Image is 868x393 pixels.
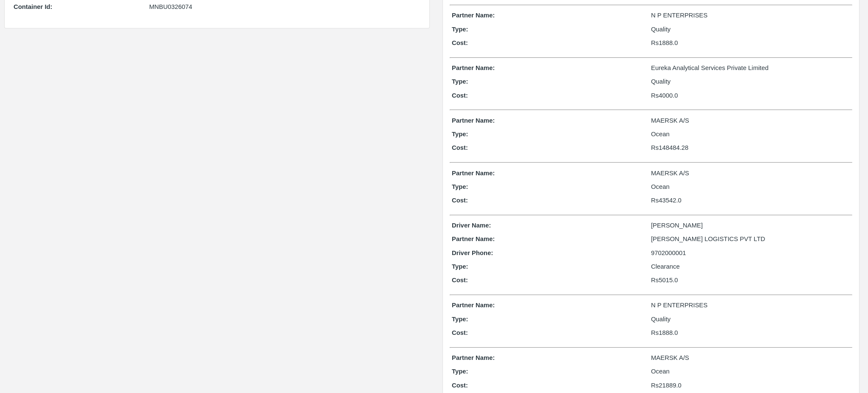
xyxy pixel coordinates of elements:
[651,116,850,125] p: MAERSK A/S
[651,248,850,258] p: 9702000001
[452,236,495,242] b: Partner Name:
[651,196,850,205] p: Rs 43542.0
[452,250,493,256] b: Driver Phone:
[651,182,850,191] p: Ocean
[651,314,850,324] p: Quality
[452,117,495,124] b: Partner Name:
[452,26,468,33] b: Type:
[452,131,468,138] b: Type:
[452,263,468,270] b: Type:
[452,329,468,336] b: Cost:
[452,183,468,190] b: Type:
[452,65,495,71] b: Partner Name:
[651,367,850,376] p: Ocean
[149,2,420,11] div: MNBU0326074
[651,91,850,100] p: Rs 4000.0
[651,381,850,390] p: Rs 21889.0
[651,221,850,230] p: [PERSON_NAME]
[651,63,850,73] p: Eureka Analytical Services Private Limited
[651,262,850,271] p: Clearance
[651,11,850,20] p: N P ENTERPRISES
[651,275,850,285] p: Rs 5015.0
[651,143,850,152] p: Rs 148484.28
[452,78,468,85] b: Type:
[452,368,468,375] b: Type:
[651,328,850,337] p: Rs 1888.0
[651,300,850,310] p: N P ENTERPRISES
[452,170,495,177] b: Partner Name:
[651,77,850,86] p: Quality
[651,168,850,178] p: MAERSK A/S
[452,222,491,229] b: Driver Name:
[452,197,468,204] b: Cost:
[452,39,468,46] b: Cost:
[452,382,468,389] b: Cost:
[651,129,850,139] p: Ocean
[452,92,468,99] b: Cost:
[452,144,468,151] b: Cost:
[452,354,495,361] b: Partner Name:
[452,12,495,19] b: Partner Name:
[651,38,850,48] p: Rs 1888.0
[14,3,53,10] b: Container Id:
[452,302,495,309] b: Partner Name:
[651,25,850,34] p: Quality
[651,234,850,244] p: [PERSON_NAME] LOGISTICS PVT LTD
[452,316,468,323] b: Type:
[452,277,468,284] b: Cost:
[651,353,850,362] p: MAERSK A/S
